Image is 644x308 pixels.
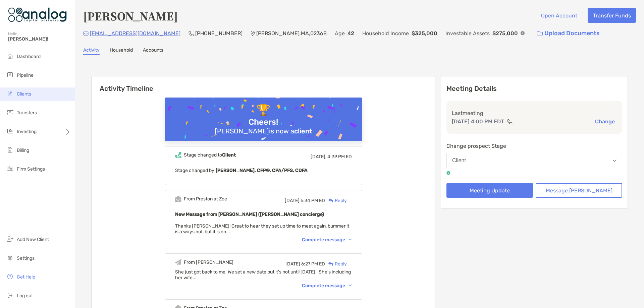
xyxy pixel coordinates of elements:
p: Change prospect Stage [446,142,622,150]
div: From [PERSON_NAME] [184,259,233,265]
img: investing icon [6,127,14,135]
img: Phone Icon [189,31,194,36]
button: Client [446,153,622,168]
span: Thanks [PERSON_NAME]! Great to hear they set up time to meet again, bummer it is a ways out, but ... [175,223,349,235]
img: billing icon [6,146,14,154]
h6: Activity Timeline [92,76,435,93]
b: client [294,127,312,135]
span: Pipeline [17,72,34,78]
img: add_new_client icon [6,235,14,243]
div: [PERSON_NAME] is now a [212,127,315,135]
img: firm-settings icon [6,165,14,173]
p: Household Income [362,29,409,38]
div: 🏆 [254,104,273,117]
img: Reply icon [328,262,333,266]
img: communication type [507,119,513,124]
span: Transfers [17,110,37,116]
img: Location Icon [251,31,255,36]
img: settings icon [6,254,14,262]
button: Change [593,118,617,125]
div: Reply [325,197,347,204]
button: Transfer Funds [588,8,636,23]
p: Investable Assets [445,29,490,38]
a: Activity [83,47,100,55]
b: New Message from [PERSON_NAME] ([PERSON_NAME] concierge) [175,211,324,217]
span: Get Help [17,274,35,280]
img: button icon [537,31,543,36]
img: Event icon [175,152,181,158]
span: [DATE] [285,261,300,267]
span: Add New Client [17,237,49,242]
p: $325,000 [412,29,437,38]
img: transfers icon [6,108,14,116]
img: Open dropdown arrow [612,160,616,162]
img: Event icon [175,259,181,265]
img: Reply icon [328,198,333,203]
b: Client [222,152,236,158]
p: [PERSON_NAME] , MA , 02368 [256,29,327,38]
div: Stage changed to [184,152,236,158]
p: 42 [347,29,354,38]
a: Household [110,47,133,55]
img: Zoe Logo [8,3,67,27]
div: Complete message [302,237,352,243]
span: Billing [17,147,29,153]
p: [EMAIL_ADDRESS][DOMAIN_NAME] [90,29,180,38]
b: [PERSON_NAME], CFP®, CPA/PFS, CDFA [216,168,308,173]
span: Dashboard [17,54,41,59]
span: Investing [17,129,37,134]
div: Client [452,158,466,164]
img: logout icon [6,291,14,299]
span: [DATE] [285,198,300,203]
img: Info Icon [521,31,525,35]
p: [DATE] 4:00 PM EDT [452,117,504,126]
div: From Preston at Zoe [184,196,227,202]
p: $275,000 [492,29,518,38]
span: [DATE], [311,154,326,160]
img: pipeline icon [6,71,14,79]
button: Open Account [536,8,582,23]
h4: [PERSON_NAME] [83,8,178,23]
img: Event icon [175,196,181,202]
img: Confetti [165,98,362,156]
img: tooltip [446,171,450,175]
p: Age [335,29,345,38]
div: Cheers! [246,117,281,127]
img: clients icon [6,89,14,98]
p: [PHONE_NUMBER] [195,29,243,38]
span: [PERSON_NAME]! [8,36,71,42]
a: Accounts [143,47,163,55]
a: Upload Documents [533,26,604,41]
div: She just got back to me. We set a new date but it's not until [DATE]. She's including her wife... [175,269,352,281]
span: 4:39 PM ED [327,154,352,160]
span: Clients [17,91,31,97]
span: Settings [17,255,35,261]
p: Stage changed by: [175,166,352,175]
span: 6:27 PM ED [301,261,325,267]
img: Chevron icon [349,239,352,241]
button: Message [PERSON_NAME] [536,183,622,198]
span: 6:34 PM ED [301,198,325,203]
img: dashboard icon [6,52,14,60]
p: Meeting Details [446,84,622,93]
img: Email Icon [83,32,89,36]
span: Log out [17,293,33,299]
div: Complete message [302,283,352,289]
img: Chevron icon [349,285,352,287]
p: Last meeting [452,109,617,117]
button: Meeting Update [446,183,533,198]
div: Reply [325,260,347,267]
span: Firm Settings [17,166,45,172]
img: get-help icon [6,272,14,281]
